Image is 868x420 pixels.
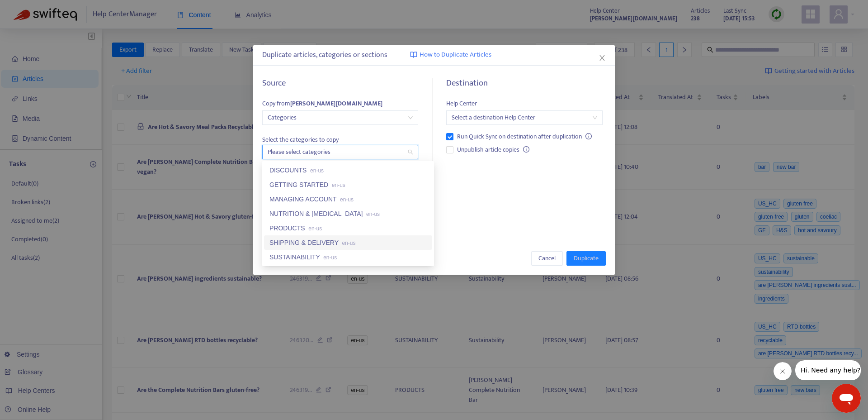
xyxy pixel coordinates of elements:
[597,53,607,63] button: Close
[420,50,491,60] span: How to Duplicate Articles
[795,360,861,380] iframe: Message from company
[290,98,382,109] strong: [PERSON_NAME][DOMAIN_NAME]
[538,253,556,263] span: Cancel
[599,54,606,62] span: close
[262,135,418,145] span: Select the categories to copy
[832,384,861,413] iframe: Button to launch messaging window
[342,240,355,246] span: en-us
[366,211,380,217] span: en-us
[585,133,592,139] span: info-circle
[269,180,427,190] div: GETTING STARTED
[446,78,602,89] h5: Destination
[269,165,427,175] div: DISCOUNTS
[332,182,345,188] span: en-us
[269,252,427,262] div: SUSTAINABILITY
[531,251,563,266] button: Cancel
[410,51,417,58] img: image-link
[262,98,382,109] span: Copy from
[453,145,523,155] span: Unpublish article copies
[269,223,427,233] div: PRODUCTS
[262,78,418,89] h5: Source
[323,254,337,261] span: en-us
[774,362,792,380] iframe: Close message
[310,167,324,174] span: en-us
[269,194,427,204] div: MANAGING ACCOUNT
[446,98,477,109] span: Help Center
[269,209,427,219] div: NUTRITION & [MEDICAL_DATA]
[340,196,354,203] span: en-us
[262,50,606,61] div: Duplicate articles, categories or sections
[269,238,427,248] div: SHIPPING & DELIVERY
[410,50,491,60] a: How to Duplicate Articles
[566,251,606,266] button: Duplicate
[523,146,529,153] span: info-circle
[453,132,585,142] span: Run Quick Sync on destination after duplication
[308,225,322,232] span: en-us
[268,111,413,124] span: Categories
